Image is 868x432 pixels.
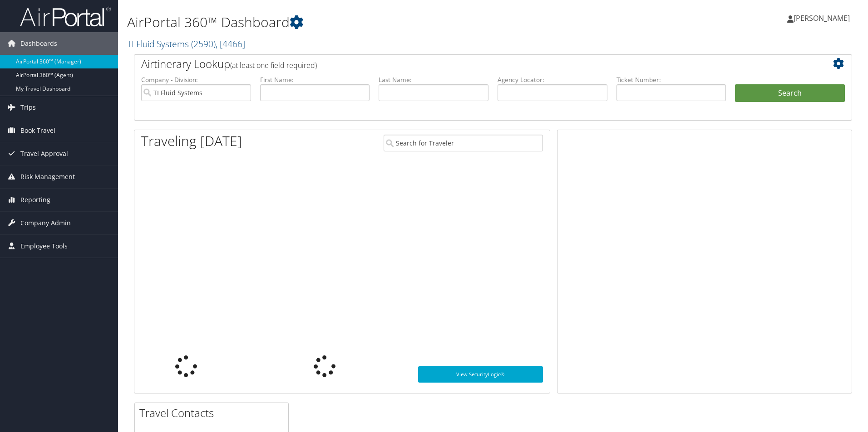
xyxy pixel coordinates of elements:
[141,131,242,150] h1: Traveling [DATE]
[20,96,36,119] span: Trips
[794,13,850,23] span: [PERSON_NAME]
[735,84,845,102] button: Search
[260,75,370,84] label: First Name:
[20,142,68,165] span: Travel Approval
[20,119,55,142] span: Book Travel
[20,212,71,234] span: Company Admin
[379,75,488,84] label: Last Name:
[127,38,245,50] a: TI Fluid Systems
[20,165,75,188] span: Risk Management
[127,13,615,32] h1: AirPortal 360™ Dashboard
[191,38,216,50] span: ( 2590 )
[20,6,111,27] img: airportal-logo.png
[216,38,245,50] span: , [ 4466 ]
[139,405,288,421] h2: Travel Contacts
[20,32,57,55] span: Dashboards
[498,75,607,84] label: Agency Locator:
[230,60,317,70] span: (at least one field required)
[141,75,251,84] label: Company - Division:
[141,56,785,72] h2: Airtinerary Lookup
[384,135,543,151] input: Search for Traveler
[787,5,859,32] a: [PERSON_NAME]
[418,366,543,383] a: View SecurityLogic®
[616,75,726,84] label: Ticket Number:
[20,235,68,257] span: Employee Tools
[20,189,50,211] span: Reporting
